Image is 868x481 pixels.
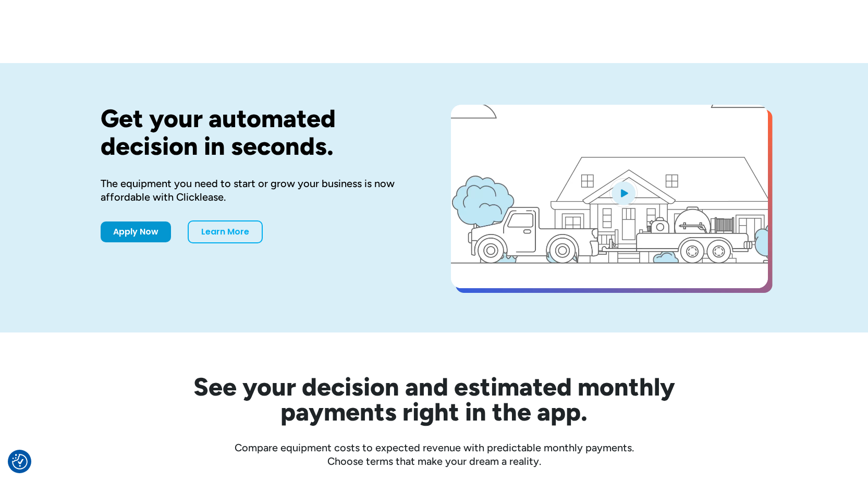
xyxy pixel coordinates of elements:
[101,177,418,204] div: The equipment you need to start or grow your business is now affordable with Clicklease.
[101,221,171,242] a: Apply Now
[101,105,418,160] h1: Get your automated decision in seconds.
[101,441,768,468] div: Compare equipment costs to expected revenue with predictable monthly payments. Choose terms that ...
[142,374,726,424] h2: See your decision and estimated monthly payments right in the app.
[451,105,768,288] a: open lightbox
[12,454,28,470] button: Consent Preferences
[12,454,28,470] img: Revisit consent button
[188,220,263,243] a: Learn More
[609,178,638,207] img: Blue play button logo on a light blue circular background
